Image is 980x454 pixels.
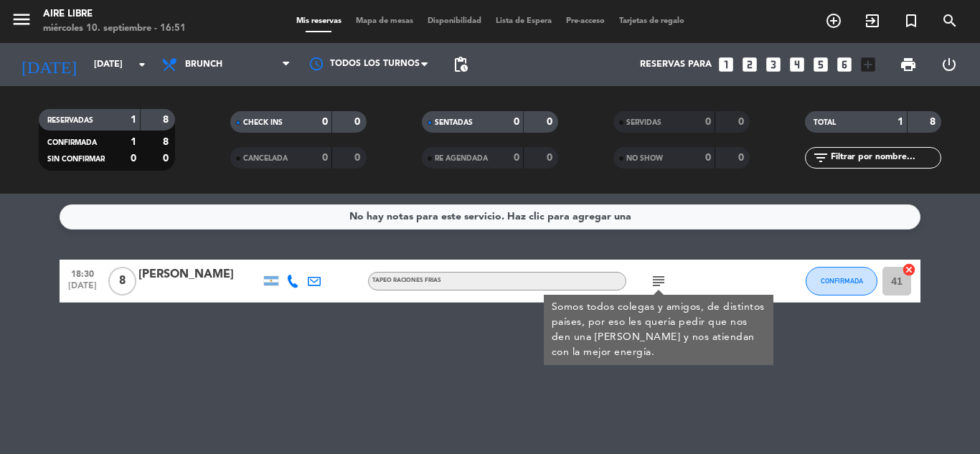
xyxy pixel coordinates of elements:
[930,117,938,127] strong: 8
[43,22,186,36] div: miércoles 10. septiembre - 16:51
[163,137,171,147] strong: 8
[640,60,712,70] span: Reservas para
[289,17,349,25] span: Mis reservas
[354,153,363,163] strong: 0
[435,119,473,126] span: SENTADAS
[740,55,759,74] i: looks_two
[821,277,863,285] span: CONFIRMADA
[825,12,842,29] i: add_circle_outline
[372,278,441,283] span: TAPEO RACIONES FRIAS
[812,149,829,166] i: filter_list
[108,267,136,295] span: 8
[705,153,711,163] strong: 0
[859,55,877,74] i: add_box
[626,119,661,126] span: SERVIDAS
[163,115,171,125] strong: 8
[705,117,711,127] strong: 0
[864,12,881,29] i: exit_to_app
[47,156,105,163] span: SIN CONFIRMAR
[717,55,735,74] i: looks_one
[349,17,420,25] span: Mapa de mesas
[65,265,100,281] span: 18:30
[903,12,920,29] i: turned_in_not
[738,153,747,163] strong: 0
[322,117,328,127] strong: 0
[559,17,612,25] span: Pre-acceso
[547,153,555,163] strong: 0
[131,153,136,164] strong: 0
[11,9,32,30] i: menu
[650,273,667,290] i: subject
[738,117,747,127] strong: 0
[547,117,555,127] strong: 0
[138,265,260,284] div: [PERSON_NAME]
[514,153,519,163] strong: 0
[835,55,854,74] i: looks_6
[897,117,903,127] strong: 1
[163,153,171,164] strong: 0
[133,56,151,73] i: arrow_drop_down
[814,119,836,126] span: TOTAL
[489,17,559,25] span: Lista de Espera
[243,119,283,126] span: CHECK INS
[626,155,663,162] span: NO SHOW
[902,263,916,277] i: cancel
[514,117,519,127] strong: 0
[806,267,877,295] button: CONFIRMADA
[788,55,806,74] i: looks_4
[349,209,631,225] div: No hay notas para este servicio. Haz clic para agregar una
[941,56,958,73] i: power_settings_new
[322,153,328,163] strong: 0
[435,155,488,162] span: RE AGENDADA
[131,137,136,147] strong: 1
[354,117,363,127] strong: 0
[452,56,469,73] span: pending_actions
[47,117,93,124] span: RESERVADAS
[612,17,692,25] span: Tarjetas de regalo
[243,155,288,162] span: CANCELADA
[552,300,766,360] div: Somos todos colegas y amigos, de distintos países, por eso les quería pedir que nos den una [PERS...
[47,139,97,146] span: CONFIRMADA
[65,281,100,298] span: [DATE]
[941,12,958,29] i: search
[764,55,783,74] i: looks_3
[185,60,222,70] span: Brunch
[420,17,489,25] span: Disponibilidad
[811,55,830,74] i: looks_5
[43,7,186,22] div: Aire Libre
[11,49,87,80] i: [DATE]
[900,56,917,73] span: print
[928,43,969,86] div: LOG OUT
[829,150,941,166] input: Filtrar por nombre...
[11,9,32,35] button: menu
[131,115,136,125] strong: 1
